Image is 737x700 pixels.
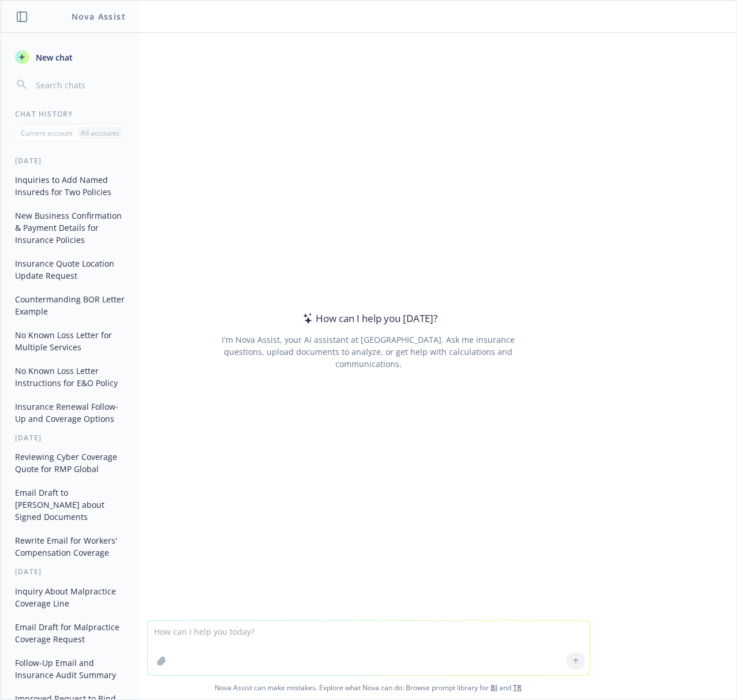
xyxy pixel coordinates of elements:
[5,676,732,699] span: Nova Assist can make mistakes. Explore what Nova can do: Browse prompt library for and
[10,617,130,649] button: Email Draft for Malpractice Coverage Request
[21,128,73,138] p: Current account
[1,433,139,443] div: [DATE]
[10,290,130,321] button: Countermanding BOR Letter Example
[10,653,130,684] button: Follow-Up Email and Insurance Audit Summary
[72,10,126,23] h1: Nova Assist
[491,683,498,692] a: BI
[10,531,130,562] button: Rewrite Email for Workers' Compensation Coverage
[1,156,139,166] div: [DATE]
[300,311,437,326] div: How can I help you [DATE]?
[10,47,130,68] button: New chat
[206,334,531,370] div: I'm Nova Assist, your AI assistant at [GEOGRAPHIC_DATA]. Ask me insurance questions, upload docum...
[10,361,130,392] button: No Known Loss Letter Instructions for E&O Policy
[10,582,130,613] button: Inquiry About Malpractice Coverage Line
[81,128,119,138] p: All accounts
[1,567,139,577] div: [DATE]
[1,109,139,119] div: Chat History
[10,397,130,428] button: Insurance Renewal Follow-Up and Coverage Options
[514,683,522,692] a: TR
[10,254,130,285] button: Insurance Quote Location Update Request
[33,51,73,63] span: New chat
[33,77,125,93] input: Search chats
[10,170,130,201] button: Inquiries to Add Named Insureds for Two Policies
[10,206,130,249] button: New Business Confirmation & Payment Details for Insurance Policies
[10,325,130,357] button: No Known Loss Letter for Multiple Services
[10,447,130,478] button: Reviewing Cyber Coverage Quote for RMP Global
[10,483,130,526] button: Email Draft to [PERSON_NAME] about Signed Documents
